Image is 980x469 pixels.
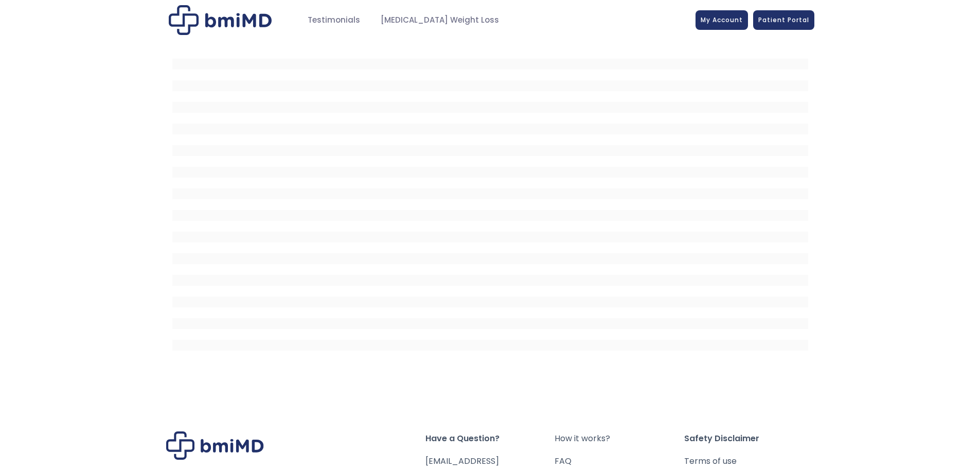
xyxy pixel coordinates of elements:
a: [MEDICAL_DATA] Weight Loss [370,10,509,30]
span: Safety Disclaimer [684,431,814,446]
a: FAQ [555,454,684,468]
a: How it works? [555,431,684,446]
a: Testimonials [297,10,370,30]
span: My Account [701,15,743,24]
a: Terms of use [684,454,814,468]
a: Patient Portal [753,10,814,30]
span: Testimonials [308,14,360,26]
span: [MEDICAL_DATA] Weight Loss [381,14,499,26]
img: Patient Messaging Portal [169,5,272,35]
iframe: MDI Patient Messaging Portal [172,48,808,357]
a: My Account [696,10,748,30]
span: Patient Portal [758,15,809,24]
img: Brand Logo [166,431,264,460]
span: Have a Question? [425,431,555,446]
